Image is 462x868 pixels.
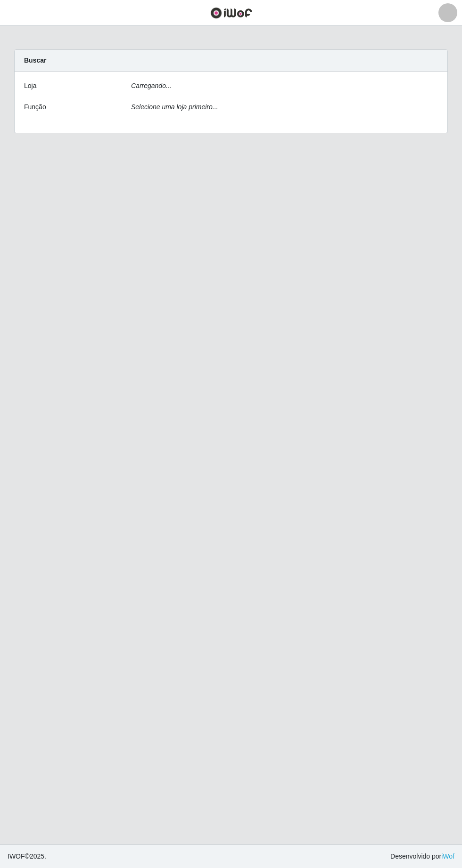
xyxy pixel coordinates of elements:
[24,81,36,91] label: Loja
[131,103,218,111] i: Selecione uma loja primeiro...
[390,852,454,861] span: Desenvolvido por
[24,102,46,112] label: Função
[8,852,46,861] span: © 2025 .
[8,852,25,860] span: IWOF
[131,82,172,89] i: Carregando...
[24,56,46,64] strong: Buscar
[441,852,454,860] a: iWof
[210,7,252,19] img: CoreUI Logo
